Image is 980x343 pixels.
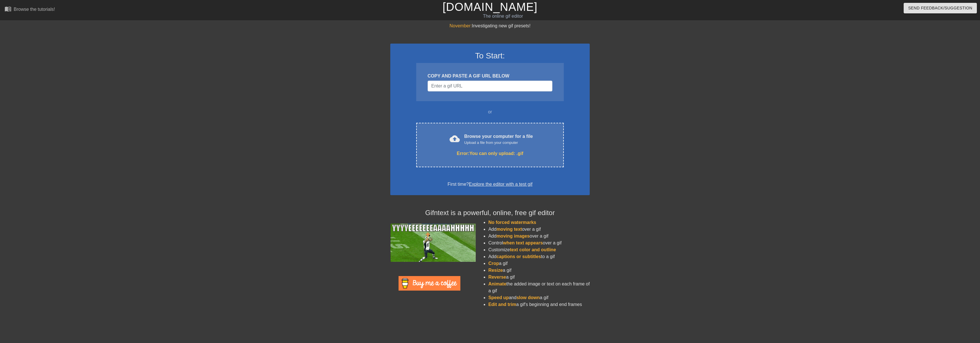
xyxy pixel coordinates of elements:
[488,301,590,308] li: a gif's beginning and end frames
[497,254,541,259] span: captions or subtitles
[488,294,590,301] li: and a gif
[488,302,516,307] span: Edit and trim
[488,233,590,240] li: Add over a gif
[904,3,977,13] button: Send Feedback/Suggestion
[488,260,590,267] li: a gif
[503,240,543,245] span: when text appears
[488,240,590,246] li: Control over a gif
[428,81,552,91] input: Username
[488,253,590,260] li: Add to a gif
[450,134,460,144] span: cloud_upload
[488,275,506,279] span: Reverse
[405,109,575,115] div: or
[464,140,533,146] div: Upload a file from your computer
[398,181,582,188] div: First time?
[488,281,590,294] li: the added image or text on each frame of a gif
[488,281,506,286] span: Animate
[488,220,536,225] span: No forced watermarks
[908,5,972,12] span: Send Feedback/Suggestion
[488,226,590,233] li: Add over a gif
[488,274,590,281] li: a gif
[464,133,533,146] div: Browse your computer for a file
[390,224,476,262] img: football_small.gif
[488,246,590,253] li: Customize
[516,295,540,300] span: slow down
[469,182,532,187] a: Explore the editor with a test gif
[442,1,537,13] a: [DOMAIN_NAME]
[497,234,530,238] span: moving images
[510,247,556,252] span: text color and outline
[497,227,522,232] span: moving text
[488,261,499,266] span: Crop
[398,51,582,61] h3: To Start:
[399,276,460,291] img: Buy Me A Coffee
[488,295,509,300] span: Speed up
[488,268,503,273] span: Resize
[14,7,55,12] div: Browse the tutorials!
[5,5,55,14] a: Browse the tutorials!
[5,5,11,12] span: menu_book
[390,209,590,217] h4: Gifntext is a powerful, online, free gif editor
[488,267,590,274] li: a gif
[428,150,552,157] div: Error: You can only upload: .gif
[330,13,677,20] div: The online gif editor
[390,23,590,29] div: Investigating new gif presets!
[450,23,472,28] span: November:
[428,73,552,79] div: COPY AND PASTE A GIF URL BELOW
